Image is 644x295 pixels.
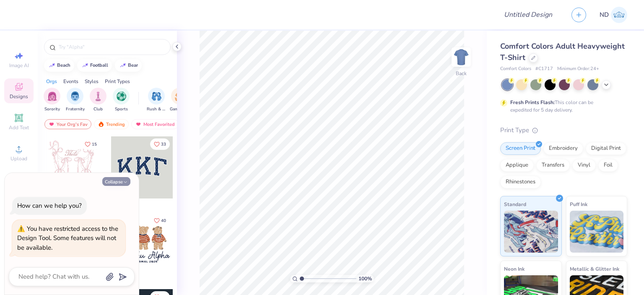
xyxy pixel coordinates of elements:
[570,200,587,209] span: Puff Ink
[44,88,60,112] button: filter button
[115,106,128,112] span: Sports
[557,65,599,73] span: Minimum Order: 24 +
[456,70,467,77] div: Back
[535,65,553,73] span: # C1717
[570,211,624,253] img: Puff Ink
[10,155,27,162] span: Upload
[90,88,106,112] div: filter for Club
[500,176,541,188] div: Rhinestones
[113,88,130,112] div: filter for Sports
[44,119,91,129] div: Your Org's Fav
[66,88,85,112] button: filter button
[504,264,525,273] span: Neon Ink
[504,200,526,209] span: Standard
[504,211,558,253] img: Standard
[586,142,626,155] div: Digital Print
[63,78,78,85] div: Events
[358,275,372,282] span: 100 %
[70,91,80,101] img: Fraternity Image
[500,65,531,73] span: Comfort Colors
[128,63,138,68] div: bear
[119,63,126,68] img: trend_line.gif
[570,264,619,273] span: Metallic & Glitter Ink
[48,121,55,127] img: most_fav.gif
[105,78,130,85] div: Print Types
[175,91,184,101] img: Game Day Image
[161,142,166,146] span: 33
[44,59,74,72] button: beach
[600,7,627,23] a: ND
[81,138,101,150] button: Like
[9,124,29,131] span: Add Text
[572,159,596,172] div: Vinyl
[102,177,130,186] button: Collapse
[500,142,541,155] div: Screen Print
[9,62,29,69] span: Image AI
[47,91,57,101] img: Sorority Image
[150,138,170,150] button: Like
[90,88,106,112] button: filter button
[77,59,112,72] button: football
[170,106,189,112] span: Game Day
[117,91,126,101] img: Sports Image
[113,88,130,112] button: filter button
[82,63,88,68] img: trend_line.gif
[500,159,534,172] div: Applique
[543,142,583,155] div: Embroidery
[115,59,142,72] button: bear
[57,63,70,68] div: beach
[536,159,570,172] div: Transfers
[510,99,555,106] strong: Fresh Prints Flash:
[598,159,618,172] div: Foil
[152,91,161,101] img: Rush & Bid Image
[44,88,60,112] div: filter for Sorority
[147,106,166,112] span: Rush & Bid
[44,106,60,112] span: Sorority
[147,88,166,112] div: filter for Rush & Bid
[170,88,189,112] button: filter button
[94,119,129,129] div: Trending
[93,106,103,112] span: Club
[161,219,166,223] span: 40
[66,106,85,112] span: Fraternity
[93,91,103,101] img: Club Image
[500,41,625,63] span: Comfort Colors Adult Heavyweight T-Shirt
[497,6,559,23] input: Untitled Design
[98,121,104,127] img: trending.gif
[58,43,165,51] input: Try "Alpha"
[131,119,179,129] div: Most Favorited
[85,78,99,85] div: Styles
[611,7,627,23] img: Nikita Dekate
[17,225,118,252] div: You have restricted access to the Design Tool. Some features will not be available.
[90,63,108,68] div: football
[135,121,142,127] img: most_fav.gif
[170,88,189,112] div: filter for Game Day
[66,88,85,112] div: filter for Fraternity
[49,63,55,68] img: trend_line.gif
[10,93,28,100] span: Designs
[600,10,609,20] span: ND
[147,88,166,112] button: filter button
[453,49,470,65] img: Back
[510,99,613,114] div: This color can be expedited for 5 day delivery.
[17,201,82,210] div: How can we help you?
[92,142,97,146] span: 15
[500,125,627,135] div: Print Type
[46,78,57,85] div: Orgs
[150,215,170,226] button: Like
